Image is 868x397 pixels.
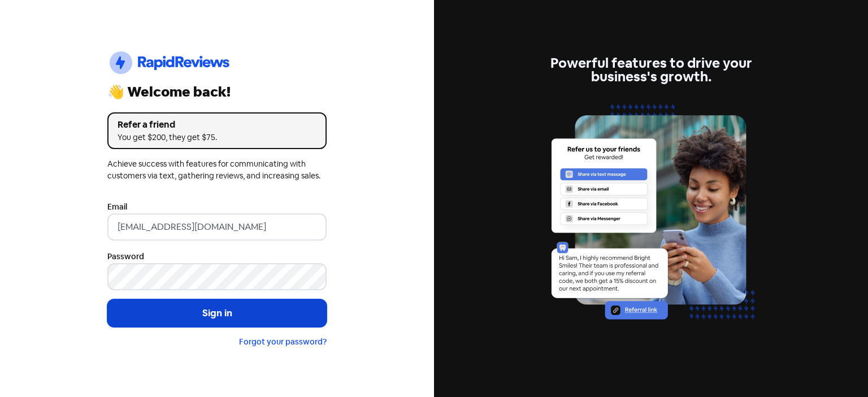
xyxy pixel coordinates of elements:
input: Enter your email address... [107,213,327,241]
div: Achieve success with features for communicating with customers via text, gathering reviews, and i... [107,158,327,182]
div: Refer a friend [118,118,316,132]
button: Sign in [107,299,327,328]
div: 👋 Welcome back! [107,85,327,99]
a: Forgot your password? [239,337,327,347]
img: referrals [541,97,761,341]
div: You get $200, they get $75. [118,132,316,143]
div: Powerful features to drive your business's growth. [541,56,761,84]
label: Email [107,201,127,213]
label: Password [107,251,144,263]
